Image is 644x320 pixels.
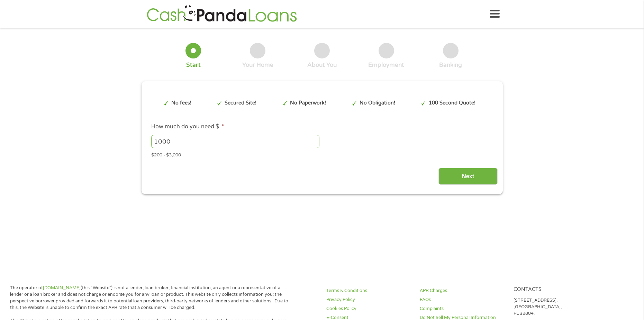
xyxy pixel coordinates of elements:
[151,123,224,130] label: How much do you need $
[439,61,462,69] div: Banking
[438,168,498,185] input: Next
[186,61,201,69] div: Start
[514,297,599,317] p: [STREET_ADDRESS], [GEOGRAPHIC_DATA], FL 32804.
[326,305,411,312] a: Cookies Policy
[225,99,256,107] p: Secured Site!
[420,305,505,312] a: Complaints
[326,287,411,294] a: Terms & Conditions
[10,285,291,311] p: The operator of (this “Website”) is not a lender, loan broker, financial institution, an agent or...
[420,296,505,303] a: FAQs
[429,99,475,107] p: 100 Second Quote!
[368,61,404,69] div: Employment
[290,99,326,107] p: No Paperwork!
[43,285,81,291] a: [DOMAIN_NAME]
[326,296,411,303] a: Privacy Policy
[307,61,337,69] div: About You
[145,4,299,24] img: GetLoanNow Logo
[171,99,191,107] p: No fees!
[514,286,599,293] h4: Contacts
[360,99,395,107] p: No Obligation!
[420,287,505,294] a: APR Charges
[242,61,273,69] div: Your Home
[151,149,492,159] div: $200 - $3,000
